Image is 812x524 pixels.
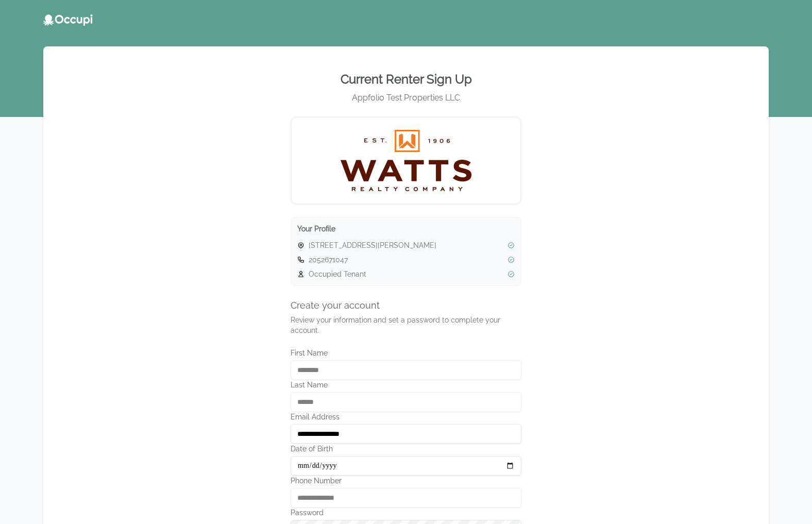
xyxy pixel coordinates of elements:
label: First Name [291,348,521,358]
label: Email Address [291,412,521,422]
img: Watts Realty [341,130,471,191]
span: [STREET_ADDRESS][PERSON_NAME] [309,240,503,250]
label: Password [291,508,521,518]
p: Review your information and set a password to complete your account. [291,315,521,335]
span: Occupied Tenant [309,269,503,279]
h2: Current Renter Sign Up [56,71,756,88]
label: Last Name [291,380,521,390]
h4: Create your account [291,298,521,313]
label: Phone Number [291,476,521,486]
div: Appfolio Test Properties LLC [56,92,756,104]
label: Date of Birth [291,444,521,454]
span: 2052671047 [309,255,503,265]
h3: Your Profile [297,224,515,234]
